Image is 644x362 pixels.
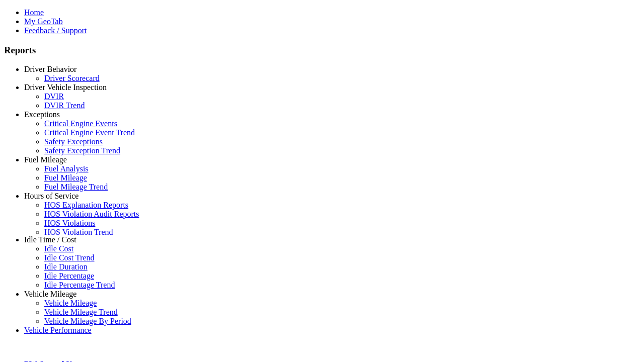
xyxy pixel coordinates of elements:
a: Idle Time / Cost [24,235,76,244]
a: Vehicle Mileage Trend [44,308,118,316]
a: Driver Vehicle Inspection [24,83,107,92]
a: Home [24,8,44,17]
a: Fuel Mileage [24,155,67,164]
a: HOS Explanation Reports [44,201,128,209]
a: Fuel Mileage [44,173,87,182]
a: Safety Exceptions [44,137,103,146]
a: HOS Violations [44,219,95,227]
a: HOS Violation Trend [44,228,113,236]
a: Driver Behavior [24,65,76,73]
a: Hours of Service [24,192,78,200]
a: Vehicle Mileage [24,290,76,298]
a: Idle Duration [44,262,88,271]
a: Exceptions [24,110,60,119]
a: Safety Exception Trend [44,146,120,155]
a: Feedback / Support [24,26,87,35]
a: HOS Violation Audit Reports [44,210,139,218]
a: Critical Engine Event Trend [44,128,135,137]
a: Critical Engine Events [44,119,117,128]
a: Idle Cost [44,244,73,253]
a: Idle Percentage Trend [44,281,115,289]
a: Driver Scorecard [44,74,100,82]
a: DVIR Trend [44,101,85,110]
a: Fuel Mileage Trend [44,183,108,191]
h3: Reports [4,45,640,56]
a: Vehicle Mileage By Period [44,317,131,325]
a: DVIR [44,92,64,101]
a: Fuel Analysis [44,164,89,173]
a: Idle Cost Trend [44,253,95,262]
a: Vehicle Mileage [44,299,97,307]
a: My GeoTab [24,17,63,26]
a: Vehicle Performance [24,326,92,334]
a: Idle Percentage [44,271,94,280]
